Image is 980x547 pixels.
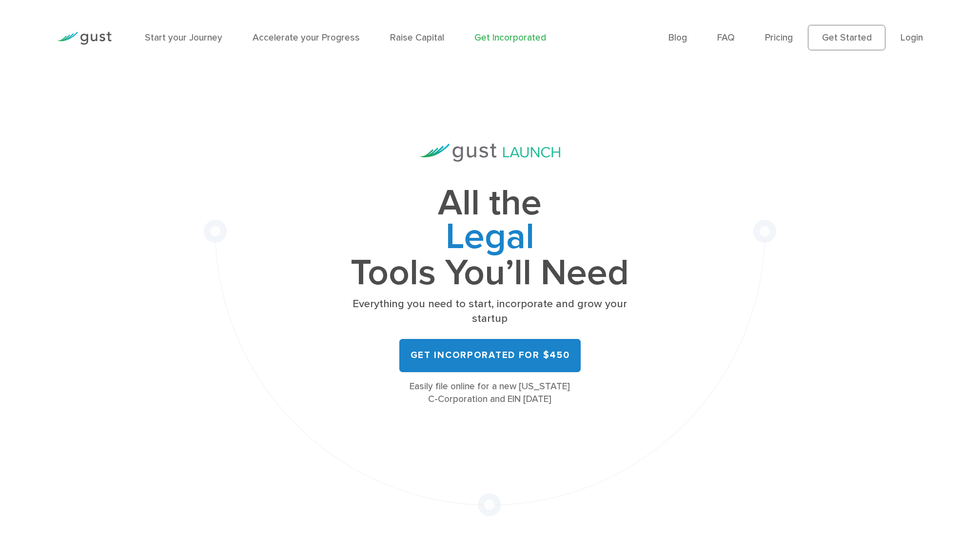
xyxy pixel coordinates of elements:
[333,220,647,257] span: Legal
[474,32,546,43] a: Get Incorporated
[399,339,581,372] a: Get Incorporated for $450
[765,32,793,43] a: Pricing
[253,32,360,43] a: Accelerate your Progress
[390,32,444,43] a: Raise Capital
[333,297,647,326] p: Everything you need to start, incorporate and grow your startup
[145,32,222,43] a: Start your Journey
[668,32,687,43] a: Blog
[420,144,560,162] img: Gust Launch Logo
[717,32,735,43] a: FAQ
[808,25,886,50] a: Get Started
[333,187,647,290] h1: All the Tools You’ll Need
[901,32,923,43] a: Login
[57,32,112,45] img: Gust Logo
[333,380,647,405] div: Easily file online for a new [US_STATE] C-Corporation and EIN [DATE]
